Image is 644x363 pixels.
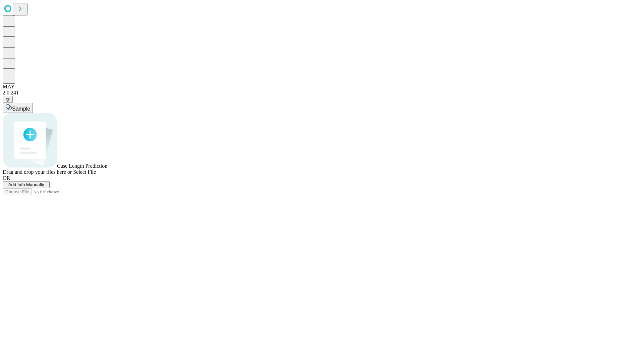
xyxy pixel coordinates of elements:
div: 2.0.241 [3,90,641,96]
span: Case Length Prediction [57,163,107,169]
div: MAY [3,84,641,90]
span: Select File [73,169,96,175]
button: Add Info Manually [3,181,50,188]
span: @ [5,97,10,102]
button: @ [3,96,13,103]
span: Sample [12,106,30,112]
span: Drag and drop your files here or [3,169,72,175]
span: OR [3,175,10,181]
button: Sample [3,103,33,113]
span: Add Info Manually [8,182,44,187]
